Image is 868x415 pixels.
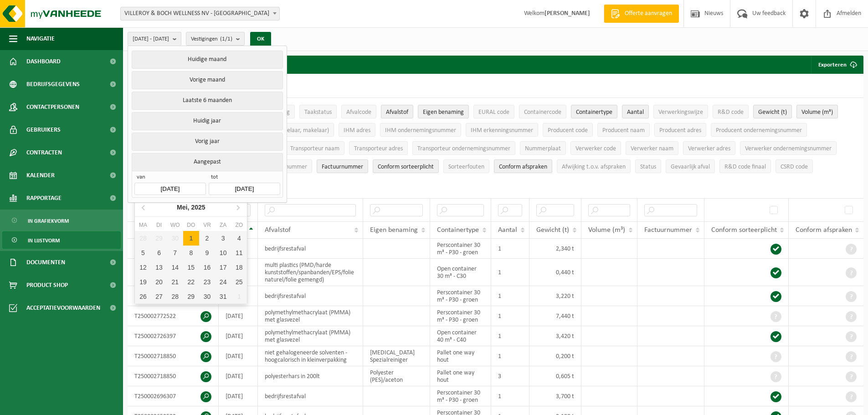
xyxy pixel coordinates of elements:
button: Producent codeProducent code: Activate to sort [543,123,593,137]
button: Afwijking t.o.v. afsprakenAfwijking t.o.v. afspraken: Activate to sort [557,159,631,173]
td: T250002890734 [128,259,219,286]
td: [DATE] [219,366,258,386]
div: 10 [215,246,231,260]
div: wo [167,220,183,230]
div: 9 [199,246,215,260]
button: Verwerker naamVerwerker naam: Activate to sort [626,141,678,155]
span: Eigen benaming [370,226,418,234]
td: 3,700 t [529,386,581,406]
td: T250002696307 [128,386,219,406]
span: Conform afspraken [499,164,547,170]
span: Factuurnummer [322,164,363,170]
div: 23 [199,275,215,289]
button: R&D codeR&amp;D code: Activate to sort [713,105,749,118]
span: Volume (m³) [588,226,625,234]
div: 2 [199,231,215,246]
div: vr [199,220,215,230]
button: ContainertypeContainertype: Activate to sort [571,105,617,118]
span: van [134,174,205,183]
span: Containercode [524,109,561,116]
td: T250002772522 [128,306,219,326]
span: EURAL code [478,109,509,116]
div: 19 [135,275,151,289]
button: ContainercodeContainercode: Activate to sort [519,105,566,118]
button: EURAL codeEURAL code: Activate to sort [473,105,514,118]
div: 22 [183,275,199,289]
span: Verwerker naam [631,145,673,152]
button: IHM ondernemingsnummerIHM ondernemingsnummer: Activate to sort [380,123,461,137]
div: 29 [183,289,199,304]
span: Afvalcode [346,109,371,116]
span: VILLEROY & BOCH WELLNESS NV - ROESELARE [121,7,279,20]
div: 15 [183,260,199,275]
button: OK [250,32,271,46]
button: Verwerker ondernemingsnummerVerwerker ondernemingsnummer: Activate to sort [740,141,837,155]
div: 30 [167,231,183,246]
span: Transporteur naam [290,145,339,152]
span: Gebruikers [26,118,61,141]
div: za [215,220,231,230]
div: 18 [231,260,247,275]
td: 2,340 t [529,239,581,259]
span: Vestigingen [191,32,232,46]
count: (1/1) [220,36,232,42]
span: In lijstvorm [28,232,60,249]
div: 6 [151,246,167,260]
div: 30 [199,289,215,304]
span: Aantal [498,226,517,234]
td: 1 [491,386,529,406]
span: Afvalstof [386,109,408,116]
button: Transporteur naamTransporteur naam: Activate to sort [285,141,344,155]
span: Status [640,164,656,170]
button: StatusStatus: Activate to sort [635,159,661,173]
span: Aantal [627,109,644,116]
td: [DATE] [219,346,258,366]
span: Producent adres [659,127,701,134]
button: Vorige maand [132,71,282,89]
div: 1 [183,231,199,246]
button: [DATE] - [DATE] [128,32,181,46]
button: Volume (m³)Volume (m³): Activate to sort [796,105,838,118]
div: Mei, [173,200,209,215]
td: 1 [491,306,529,326]
td: niet gehalogeneerde solventen - hoogcalorisch in kleinverpakking [258,346,363,366]
td: 3,420 t [529,326,581,346]
td: T250002718850 [128,366,219,386]
span: Verwerker ondernemingsnummer [745,145,832,152]
span: Offerte aanvragen [622,9,674,18]
span: Product Shop [26,274,68,297]
td: Open container 30 m³ - C30 [430,259,491,286]
button: Transporteur ondernemingsnummerTransporteur ondernemingsnummer : Activate to sort [412,141,515,155]
div: zo [231,220,247,230]
div: 27 [151,289,167,304]
div: 4 [231,231,247,246]
div: 8 [183,246,199,260]
span: In grafiekvorm [28,212,69,230]
button: Exporteren [811,56,863,74]
button: VerwerkingswijzeVerwerkingswijze: Activate to sort [653,105,708,118]
td: 3,220 t [529,286,581,306]
button: SorteerfoutenSorteerfouten: Activate to sort [443,159,489,173]
button: Vestigingen(1/1) [186,32,245,46]
button: Huidig jaar [132,112,282,130]
a: Offerte aanvragen [604,5,679,23]
td: Perscontainer 30 m³ - P30 - groen [430,386,491,406]
div: 7 [167,246,183,260]
td: Open container 40 m³ - C40 [430,326,491,346]
div: 25 [231,275,247,289]
button: CSRD codeCSRD code: Activate to sort [776,159,813,173]
span: Verwerker adres [688,145,730,152]
td: 0,200 t [529,346,581,366]
td: [DATE] [219,306,258,326]
span: Conform sorteerplicht [711,226,777,234]
span: Producent naam [602,127,645,134]
button: AfvalstofAfvalstof: Activate to sort [381,105,413,118]
button: Huidige maand [132,51,282,69]
span: Nummerplaat [525,145,561,152]
button: NummerplaatNummerplaat: Activate to sort [520,141,566,155]
span: Gewicht (t) [758,109,787,116]
td: 1 [491,286,529,306]
a: In lijstvorm [2,231,121,249]
button: IHM adresIHM adres: Activate to sort [339,123,375,137]
td: T250002718850 [128,346,219,366]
